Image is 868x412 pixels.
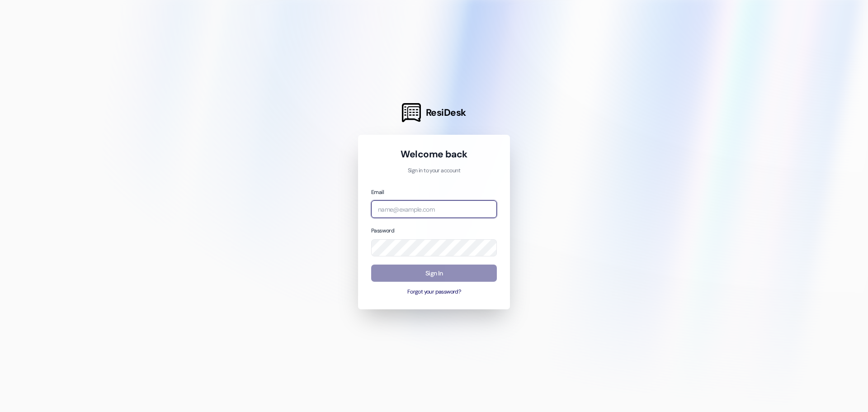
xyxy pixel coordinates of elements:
input: name@example.com [371,200,497,218]
span: ResiDesk [426,106,466,119]
label: Password [371,227,394,234]
button: Forgot your password? [371,288,497,296]
h1: Welcome back [371,148,497,161]
button: Sign In [371,265,497,282]
img: ResiDesk Logo [402,103,421,122]
p: Sign in to your account [371,167,497,175]
label: Email [371,189,384,196]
